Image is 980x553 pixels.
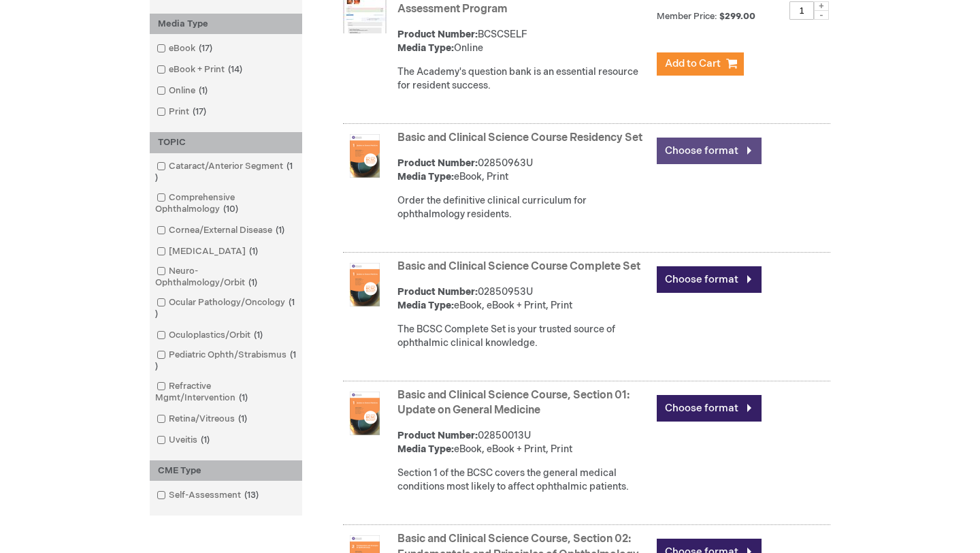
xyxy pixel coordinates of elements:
[153,42,218,55] a: eBook17
[153,84,213,97] a: Online1
[665,57,721,70] span: Add to Cart
[150,14,302,35] div: Media Type
[397,300,454,311] strong: Media Type:
[657,52,744,76] button: Add to Cart
[397,467,650,494] div: Section 1 of the BCSC covers the general medical conditions most likely to affect ophthalmic pati...
[153,434,215,447] a: Uveitis1
[250,330,266,341] span: 1
[195,43,216,54] span: 17
[153,160,299,185] a: Cataract/Anterior Segment1
[235,392,251,403] span: 1
[235,413,250,424] span: 1
[153,296,299,321] a: Ocular Pathology/Oncology1
[789,1,814,20] input: Qty
[153,265,299,289] a: Neuro-Ophthalmology/Orbit1
[153,413,252,426] a: Retina/Vitreous1
[150,132,302,153] div: TOPIC
[397,131,642,144] a: Basic and Clinical Science Course Residency Set
[397,157,478,169] strong: Product Number:
[397,29,478,40] strong: Product Number:
[397,286,478,298] strong: Product Number:
[153,329,268,342] a: Oculoplastics/Orbit1
[657,395,762,422] a: Choose format
[343,134,387,178] img: Basic and Clinical Science Course Residency Set
[155,161,293,183] span: 1
[397,28,650,55] div: BCSCSELF Online
[397,323,650,350] div: The BCSC Complete Set is your trusted source of ophthalmic clinical knowledge.
[397,430,478,441] strong: Product Number:
[195,85,211,96] span: 1
[153,489,264,502] a: Self-Assessment13
[397,65,650,93] div: The Academy's question bank is an essential resource for resident success.
[719,11,757,22] span: $299.00
[397,157,650,184] div: 02850963U eBook, Print
[657,266,762,293] a: Choose format
[397,194,650,221] div: Order the definitive clinical curriculum for ophthalmology residents.
[397,260,640,273] a: Basic and Clinical Science Course Complete Set
[155,349,296,372] span: 1
[397,42,454,54] strong: Media Type:
[343,263,387,306] img: Basic and Clinical Science Course Complete Set
[397,443,454,455] strong: Media Type:
[197,434,213,445] span: 1
[220,204,242,215] span: 10
[343,392,387,435] img: Basic and Clinical Science Course, Section 01: Update on General Medicine
[153,245,263,258] a: [MEDICAL_DATA]1
[397,429,650,456] div: 02850013U eBook, eBook + Print, Print
[397,171,454,183] strong: Media Type:
[153,191,299,216] a: Comprehensive Ophthalmology10
[153,106,212,118] a: Print17
[150,460,302,481] div: CME Type
[225,64,246,75] span: 14
[153,349,299,373] a: Pediatric Ophth/Strabismus1
[153,224,290,237] a: Cornea/External Disease1
[189,106,210,117] span: 17
[397,285,650,313] div: 02850953U eBook, eBook + Print, Print
[241,490,262,501] span: 13
[246,246,261,257] span: 1
[245,277,261,288] span: 1
[657,138,762,164] a: Choose format
[657,11,717,22] strong: Member Price:
[272,225,288,236] span: 1
[155,297,295,319] span: 1
[153,380,299,405] a: Refractive Mgmt/Intervention1
[153,63,248,76] a: eBook + Print14
[397,389,630,417] a: Basic and Clinical Science Course, Section 01: Update on General Medicine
